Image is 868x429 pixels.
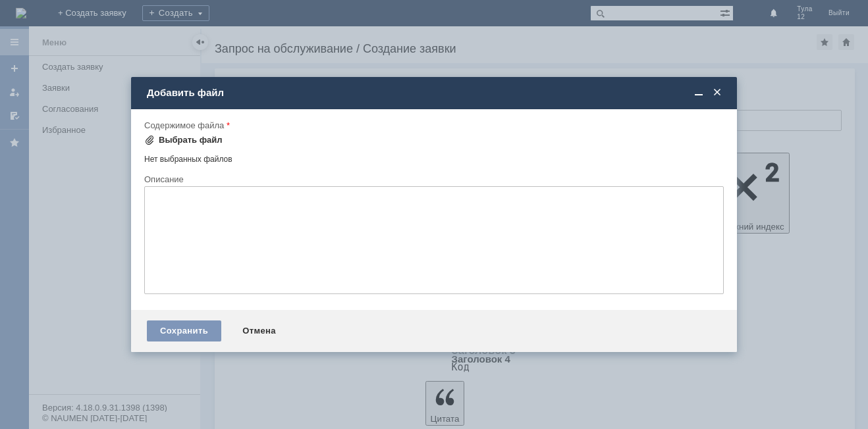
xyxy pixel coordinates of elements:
div: Выбрать файл [159,135,223,145]
div: Описание [144,175,721,184]
div: Добавить файл [147,87,724,99]
div: Содержимое файла [144,121,721,130]
span: Закрыть [711,87,724,99]
div: Нет выбранных файлов [144,149,724,164]
span: Свернуть (Ctrl + M) [692,87,705,99]
div: прошу удалить отложенные чеки за [DATE]. [5,5,192,26]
